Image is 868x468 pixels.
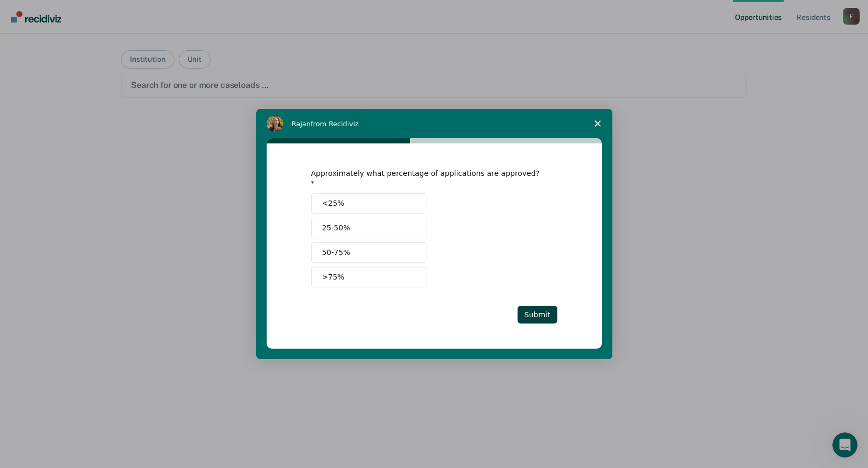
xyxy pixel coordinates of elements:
[322,247,350,258] span: 50-75%
[311,218,426,238] button: 25-50%
[518,306,557,324] button: Submit
[292,120,311,128] span: Rajan
[267,115,283,132] img: Profile image for Rajan
[322,272,345,283] span: >75%
[311,120,359,128] span: from Recidiviz
[311,193,426,214] button: <25%
[583,109,612,138] span: Close survey
[311,242,426,263] button: 50-75%
[322,198,345,209] span: <25%
[311,169,542,187] div: Approximately what percentage of applications are approved?
[322,222,350,233] span: 25-50%
[311,267,426,287] button: >75%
